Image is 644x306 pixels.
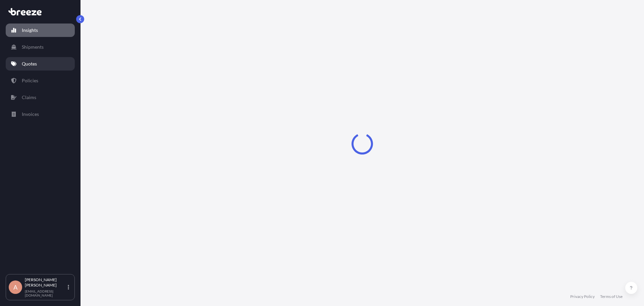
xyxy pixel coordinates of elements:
[570,294,595,299] a: Privacy Policy
[22,77,38,84] p: Policies
[25,277,66,288] p: [PERSON_NAME] [PERSON_NAME]
[6,40,75,54] a: Shipments
[6,91,75,104] a: Claims
[25,289,66,297] p: [EMAIL_ADDRESS][DOMAIN_NAME]
[22,60,37,67] p: Quotes
[6,57,75,71] a: Quotes
[22,94,36,101] p: Claims
[600,294,623,299] a: Terms of Use
[6,24,75,37] a: Insights
[6,107,75,121] a: Invoices
[22,111,39,118] p: Invoices
[13,284,17,291] span: A
[6,74,75,87] a: Policies
[22,27,38,34] p: Insights
[22,44,44,50] p: Shipments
